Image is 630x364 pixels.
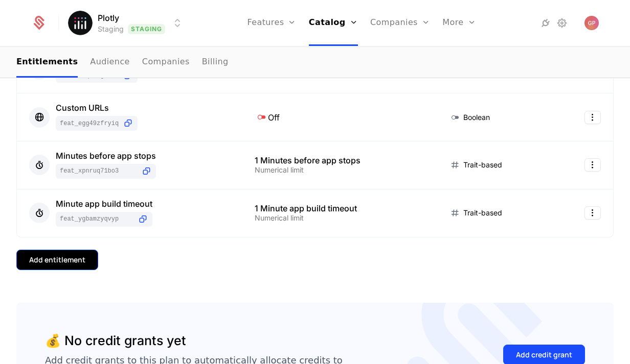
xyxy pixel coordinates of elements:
[60,215,133,223] span: feat_YGBamzyqVyp
[584,16,599,30] img: Gregory Paciga
[60,167,137,175] span: feat_XPnRuQ71Bo3
[255,214,424,222] div: Numerical limit
[584,111,601,124] button: Select action
[556,17,568,29] a: Settings
[584,206,601,220] button: Select action
[539,17,552,29] a: Integrations
[463,160,502,170] span: Trait-based
[255,156,424,164] div: 1 Minutes before app stops
[516,350,572,360] div: Add credit grant
[463,112,490,123] span: Boolean
[255,204,424,212] div: 1 Minute app build timeout
[71,12,184,34] button: Select environment
[255,166,424,174] div: Numerical limit
[16,47,614,78] nav: Main
[142,47,190,78] a: Companies
[56,104,138,112] div: Custom URLs
[16,250,98,270] button: Add entitlement
[16,47,229,78] ul: Choose Sub Page
[255,110,424,124] div: Off
[584,158,601,172] button: Select action
[90,47,130,78] a: Audience
[60,119,119,128] span: feat_egg49zfRYiQ
[16,47,78,78] a: Entitlements
[202,47,229,78] a: Billing
[29,255,85,265] div: Add entitlement
[56,152,156,160] div: Minutes before app stops
[98,12,119,24] span: Plotly
[68,11,93,35] img: Plotly
[45,331,186,351] div: 💰 No credit grants yet
[128,24,165,34] span: Staging
[98,24,124,34] div: Staging
[56,200,152,208] div: Minute app build timeout
[463,208,502,218] span: Trait-based
[584,16,599,30] button: Open user button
